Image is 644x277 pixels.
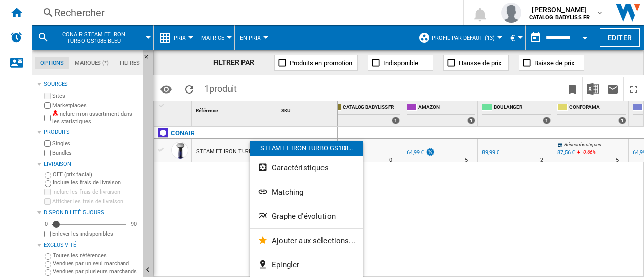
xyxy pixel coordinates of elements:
[272,236,355,245] span: Ajouter aux sélections...
[250,253,363,277] button: Epingler...
[272,188,303,197] span: Matching
[272,260,299,269] span: Epingler
[250,204,363,228] button: Graphe d'évolution
[250,180,363,204] button: Matching
[272,163,329,172] span: Caractéristiques
[250,229,363,253] button: Ajouter aux sélections...
[250,141,363,156] div: STEAM ET IRON TURBO GS108...
[272,212,336,221] span: Graphe d'évolution
[250,156,363,180] button: Caractéristiques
